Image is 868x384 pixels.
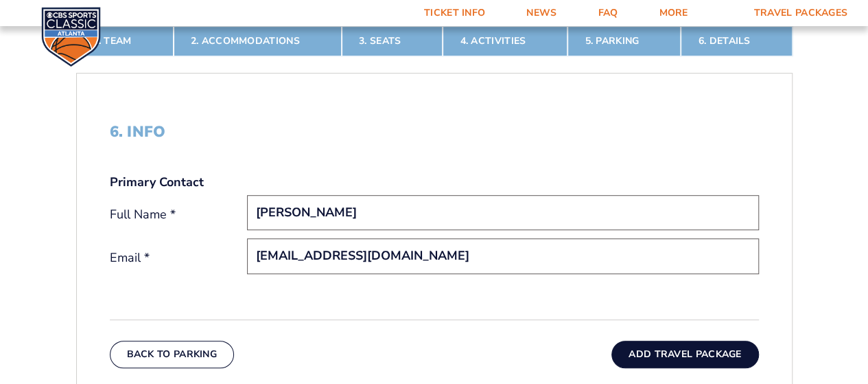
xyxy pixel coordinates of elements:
[443,26,567,56] a: 4. Activities
[567,26,681,56] a: 5. Parking
[110,341,235,368] button: Back To Parking
[110,249,247,267] label: Email *
[76,26,174,56] a: 1. Team
[110,123,759,141] h2: 6. Info
[174,26,342,56] a: 2. Accommodations
[611,341,758,368] button: Add Travel Package
[110,206,247,223] label: Full Name *
[342,26,443,56] a: 3. Seats
[41,7,101,67] img: CBS Sports Classic
[110,174,204,191] strong: Primary Contact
